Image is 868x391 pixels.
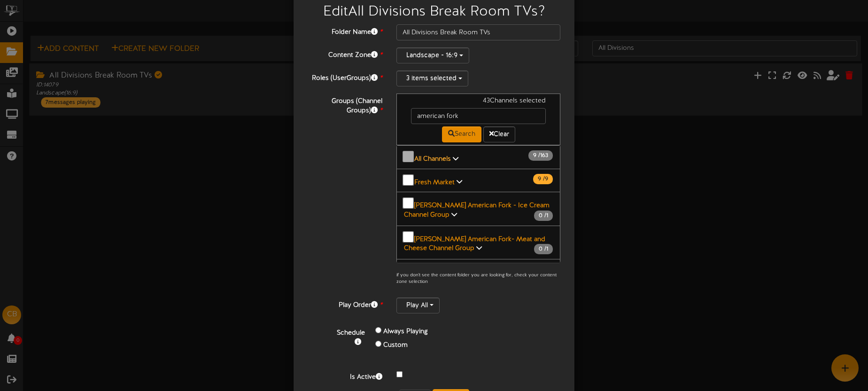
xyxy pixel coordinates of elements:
button: Fresh Market 9 /9 [396,169,560,193]
span: / 163 [528,150,553,161]
label: Is Active [301,369,389,382]
b: Fresh Market [414,179,455,186]
label: Custom [383,341,408,350]
span: / 1 [534,244,553,254]
h2: Edit All Divisions Break Room TVs ? [308,4,560,20]
button: Search [442,126,481,142]
label: Always Playing [383,327,428,336]
label: Folder Name [301,24,389,37]
button: [PERSON_NAME] American Fork - Ice Cream Channel Group 0 /1 [396,192,560,226]
b: [PERSON_NAME] American Fork - Ice Cream Channel Group [404,202,550,219]
span: 9 [538,176,543,182]
label: Content Zone [301,47,389,60]
span: / 9 [533,174,553,184]
label: Groups (Channel Groups) [301,94,389,116]
span: 0 [539,212,544,219]
input: -- Search -- [411,108,546,124]
button: Landscape - 16:9 [396,47,469,63]
input: Folder Name [396,24,560,40]
span: / 1 [534,211,553,221]
span: 0 [539,246,544,252]
button: 3 items selected [396,70,468,86]
button: All Channels 9 /163 [396,145,560,169]
b: [PERSON_NAME] American Fork- Meat and Cheese Channel Group [404,235,545,252]
button: [PERSON_NAME] American Fork- Hot Case Channel Group 0 /1 [396,259,560,293]
label: Roles (UserGroups) [301,70,389,83]
div: 43 Channels selected [404,96,553,108]
b: Schedule [337,329,365,336]
button: Play All [396,297,440,313]
span: 9 [533,152,538,159]
button: [PERSON_NAME] American Fork- Meat and Cheese Channel Group 0 /1 [396,226,560,260]
button: Clear [483,126,515,142]
b: All Channels [414,156,451,163]
label: Play Order [301,297,389,310]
